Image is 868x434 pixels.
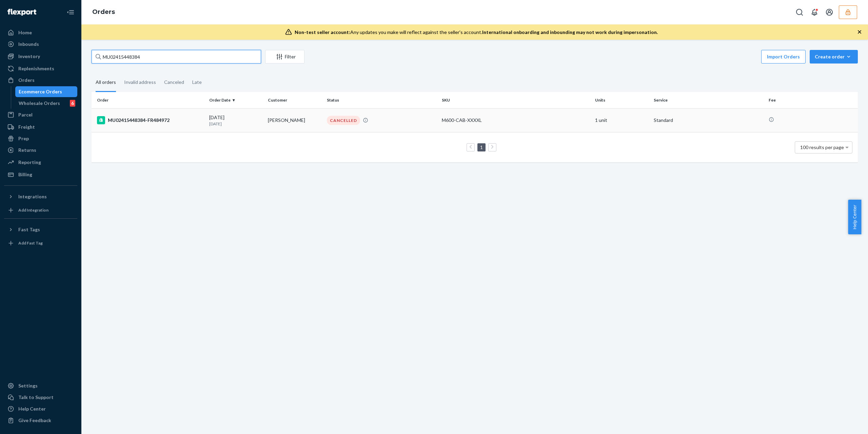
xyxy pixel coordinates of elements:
[19,100,60,107] div: Wholesale Orders
[4,224,77,235] button: Fast Tags
[295,29,350,35] span: Non-test seller account:
[92,50,261,64] input: Search orders
[15,86,78,97] a: Ecommerce Orders
[18,382,38,389] div: Settings
[265,108,324,132] td: [PERSON_NAME]
[18,207,48,213] div: Add Integration
[18,135,29,142] div: Prep
[87,2,120,22] ol: breadcrumbs
[96,73,116,92] div: All orders
[4,403,77,414] a: Help Center
[92,92,206,108] th: Order
[18,65,54,72] div: Replenishments
[18,394,54,401] div: Talk to Support
[97,116,204,124] div: MU02415448384-FR484972
[4,27,77,38] a: Home
[18,159,41,166] div: Reporting
[4,51,77,62] a: Inventory
[810,50,858,64] button: Create order
[164,73,184,91] div: Canceled
[4,191,77,202] button: Integrations
[4,380,77,391] a: Settings
[18,405,46,412] div: Help Center
[654,117,763,124] p: Standard
[18,226,40,233] div: Fast Tags
[7,9,36,16] img: Flexport logo
[268,97,321,103] div: Customer
[18,77,35,84] div: Orders
[800,144,844,150] span: 100 results per page
[592,108,651,132] td: 1 unit
[18,53,40,60] div: Inventory
[18,29,32,36] div: Home
[265,53,304,60] div: Filter
[18,193,47,200] div: Integrations
[15,98,78,109] a: Wholesale Orders6
[295,29,658,36] div: Any updates you make will reflect against the seller's account.
[327,116,360,125] div: CANCELLED
[192,73,202,91] div: Late
[19,88,62,95] div: Ecommerce Orders
[4,133,77,144] a: Prep
[4,109,77,120] a: Parcel
[64,5,77,19] button: Close Navigation
[4,205,77,216] a: Add Integration
[439,92,592,108] th: SKU
[482,29,658,35] span: International onboarding and inbounding may not work during impersonation.
[18,111,33,118] div: Parcel
[4,157,77,168] a: Reporting
[265,50,304,64] button: Filter
[18,124,35,130] div: Freight
[124,73,156,91] div: Invalid address
[18,41,39,48] div: Inbounds
[651,92,766,108] th: Service
[4,39,77,50] a: Inbounds
[70,100,75,107] div: 6
[18,147,36,153] div: Returns
[206,92,265,108] th: Order Date
[18,417,51,424] div: Give Feedback
[18,240,43,246] div: Add Fast Tag
[808,5,821,19] button: Open notifications
[4,392,77,403] button: Talk to Support
[14,5,38,11] span: Support
[4,238,77,249] a: Add Fast Tag
[766,92,858,108] th: Fee
[761,50,806,64] button: Import Orders
[324,92,439,108] th: Status
[442,117,590,124] div: M600-CAB-XXXXL
[4,145,77,156] a: Returns
[4,415,77,426] button: Give Feedback
[848,200,861,234] button: Help Center
[209,121,262,127] p: [DATE]
[209,114,262,127] div: [DATE]
[4,75,77,86] a: Orders
[18,171,32,178] div: Billing
[4,122,77,132] a: Freight
[4,63,77,74] a: Replenishments
[479,144,484,150] a: Page 1 is your current page
[793,5,806,19] button: Open Search Box
[592,92,651,108] th: Units
[823,5,836,19] button: Open account menu
[815,53,853,60] div: Create order
[92,8,115,16] a: Orders
[4,169,77,180] a: Billing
